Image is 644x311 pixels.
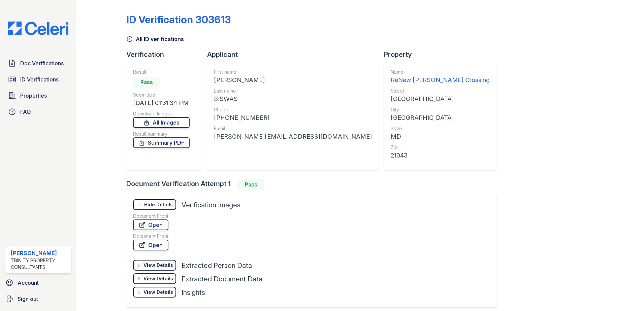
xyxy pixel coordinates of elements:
[20,75,59,83] span: ID Verifications
[133,69,190,75] div: Result
[214,132,372,141] div: [PERSON_NAME][EMAIL_ADDRESS][DOMAIN_NAME]
[133,233,168,240] div: Document Front
[143,289,173,296] div: View Details
[133,219,168,230] a: Open
[133,213,168,219] div: Document Front
[3,292,74,306] a: Sign out
[214,75,372,85] div: [PERSON_NAME]
[133,131,190,137] div: Result summary
[126,13,231,26] div: ID Verification 303613
[182,274,262,284] div: Extracted Document Data
[5,73,71,86] a: ID Verifications
[20,92,47,100] span: Properties
[214,125,372,132] div: Email
[133,117,190,128] a: All Images
[214,113,372,123] div: [PHONE_NUMBER]
[391,94,490,104] div: [GEOGRAPHIC_DATA]
[3,22,74,35] img: CE_Logo_Blue-a8612792a0a2168367f1c8372b55b34899dd931a85d93a1a3d3e32e68fde9ad4.png
[391,88,490,94] div: Street
[214,88,372,94] div: Last name
[384,50,502,59] div: Property
[133,92,190,98] div: Submitted
[391,144,490,151] div: Zip
[391,69,490,85] a: Name ReNew [PERSON_NAME] Crossing
[182,288,205,297] div: Insights
[616,284,637,304] iframe: chat widget
[143,275,173,282] div: View Details
[3,276,74,289] a: Account
[126,179,502,190] div: Document Verification Attempt 1
[18,295,38,303] span: Sign out
[391,75,490,85] div: ReNew [PERSON_NAME] Crossing
[5,105,71,118] a: FAQ
[20,108,31,116] span: FAQ
[391,113,490,123] div: [GEOGRAPHIC_DATA]
[133,137,190,148] a: Summary PDF
[237,179,264,190] div: Pass
[133,240,168,250] a: Open
[133,110,190,117] div: Download Images
[214,69,372,75] div: First name
[391,132,490,141] div: MD
[126,50,207,59] div: Verification
[391,125,490,132] div: State
[214,106,372,113] div: Phone
[391,106,490,113] div: City
[5,57,71,70] a: Doc Verifications
[11,249,68,257] div: [PERSON_NAME]
[133,98,190,108] div: [DATE] 01:31:34 PM
[391,69,490,75] div: Name
[11,257,68,271] div: Trinity Property Consultants
[144,201,173,208] div: Hide Details
[143,262,173,269] div: View Details
[391,151,490,160] div: 21043
[20,59,64,67] span: Doc Verifications
[133,77,160,88] div: Pass
[214,94,372,104] div: BISWAS
[18,279,39,287] span: Account
[5,89,71,102] a: Properties
[182,200,240,210] div: Verification Images
[207,50,384,59] div: Applicant
[182,261,252,270] div: Extracted Person Data
[126,35,184,43] a: All ID verifications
